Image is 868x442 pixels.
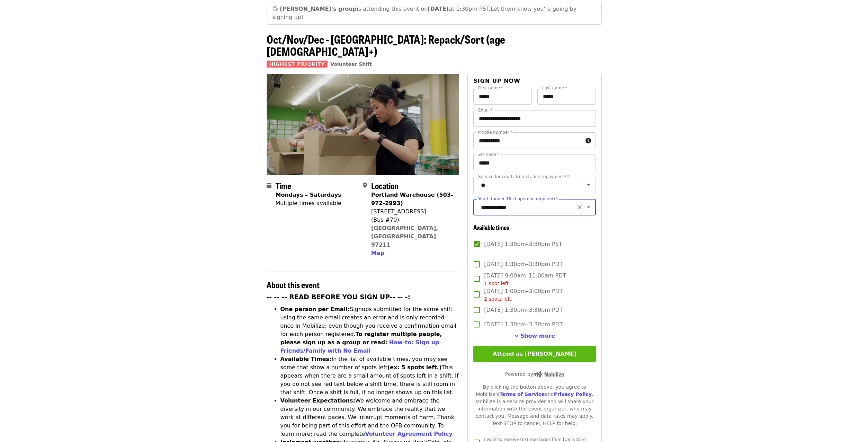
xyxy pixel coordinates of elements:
[554,391,592,397] a: Privacy Policy
[484,272,566,287] span: [DATE] 9:00am–11:00am PDT
[473,88,532,105] input: First name
[267,293,411,301] strong: -- -- -- READ BEFORE YOU SIGN UP-- -- -:
[280,355,459,397] li: In the list of available times, you may see some that show a number of spots left This appears wh...
[505,371,564,377] span: Powered by
[371,249,384,257] button: Map
[280,331,442,346] strong: To register multiple people, please sign up as a group or read:
[280,306,350,312] strong: One person per Email:
[542,86,567,90] label: Last name
[267,31,505,59] span: Oct/Nov/Dec - [GEOGRAPHIC_DATA]: Repack/Sort (age [DEMOGRAPHIC_DATA]+)
[473,154,596,171] input: ZIP code
[371,216,454,224] div: (Bus #70)
[371,250,384,256] span: Map
[371,192,453,206] strong: Portland Warehouse (503-972-2993)
[478,86,503,90] label: First name
[585,138,591,144] i: circle-info icon
[484,296,511,302] span: 2 spots left
[387,364,441,371] strong: (ex: 5 spots left.)
[484,320,563,329] span: [DATE] 1:30pm–3:30pm PDT
[371,179,399,192] span: Location
[280,397,459,438] li: We welcome and embrace the diversity in our community. We embrace the reality that we work at dif...
[484,306,563,314] span: [DATE] 1:30pm–3:30pm PDT
[484,240,562,248] span: [DATE] 1:30pm–3:30pm PST
[484,260,563,268] span: [DATE] 1:30pm–3:30pm PDT
[276,199,341,207] div: Multiple times available
[330,61,372,67] a: Volunteer Shift
[584,180,593,190] button: Open
[537,88,596,105] input: Last name
[484,281,509,286] span: 1 spot left
[280,6,491,12] span: is attending this event on at 1:30pm PST.
[473,383,596,427] div: By clicking the button above, you agree to Mobilize's and . Mobilize is a service provider and wi...
[272,6,278,12] span: grinning face emoji
[276,192,341,198] strong: Mondays – Saturdays
[473,132,582,149] input: Mobile number
[514,332,555,340] button: See more timeslots
[473,223,509,232] span: Available times
[478,152,499,157] label: ZIP code
[267,279,320,291] span: About this event
[267,182,271,189] i: calendar icon
[473,78,520,84] span: Sign up now
[584,202,593,212] button: Open
[365,431,453,437] a: Volunteer Agreement Policy
[280,397,356,404] strong: Volunteer Expectations:
[484,287,563,303] span: [DATE] 1:00pm–3:00pm PDT
[371,207,454,216] div: [STREET_ADDRESS]
[276,179,291,192] span: Time
[478,175,570,179] label: Service for court, Tri-met, fine repayment?
[371,225,438,248] a: [GEOGRAPHIC_DATA], [GEOGRAPHIC_DATA] 97211
[478,130,512,134] label: Mobile number
[267,61,328,68] span: Highest Priority
[280,339,439,354] a: How-to: Sign up Friends/Family with No Email
[280,356,332,362] strong: Available Times:
[533,371,564,378] img: Powered by Mobilize
[363,182,367,189] i: map-marker-alt icon
[478,108,493,112] label: Email
[267,74,459,175] img: Oct/Nov/Dec - Portland: Repack/Sort (age 8+) organized by Oregon Food Bank
[473,346,596,362] button: Attend as [PERSON_NAME]
[428,6,449,12] strong: [DATE]
[473,110,596,127] input: Email
[575,202,584,212] button: Clear
[280,6,357,12] strong: [PERSON_NAME]'s group
[499,391,545,397] a: Terms of Service
[520,333,555,339] span: Show more
[478,197,558,201] label: Youth (under 16 chaperone required)
[280,305,459,355] li: Signups submitted for the same shift using the same email creates an error and is only recorded o...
